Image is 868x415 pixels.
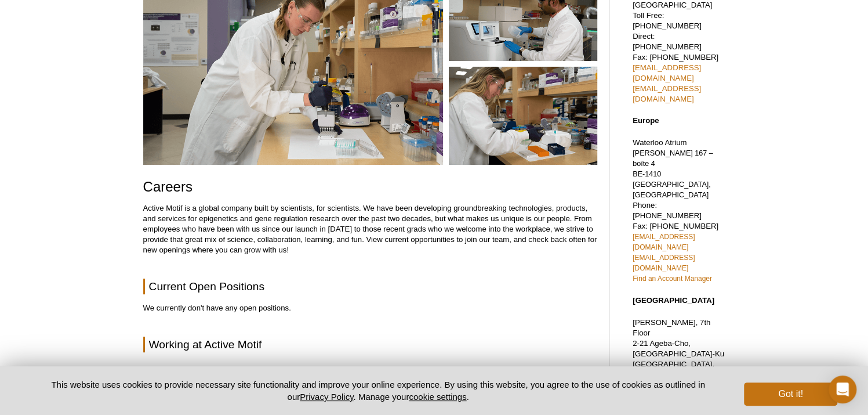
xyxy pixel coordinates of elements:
[31,378,725,403] p: This website uses cookies to provide necessary site functionality and improve your online experie...
[409,392,466,402] button: cookie settings
[744,382,837,406] button: Got it!
[633,233,695,251] a: [EMAIL_ADDRESS][DOMAIN_NAME]
[300,392,353,402] a: Privacy Policy
[633,116,659,125] strong: Europe
[633,275,712,283] a: Find an Account Manager
[633,296,714,305] strong: [GEOGRAPHIC_DATA]
[143,203,597,255] p: Active Motif is a global company built by scientists, for scientists. We have been developing gro...
[633,138,725,284] p: Waterloo Atrium Phone: [PHONE_NUMBER] Fax: [PHONE_NUMBER]
[829,376,856,403] div: Open Intercom Messenger
[143,179,597,196] h1: Careers
[633,63,701,82] a: [EMAIL_ADDRESS][DOMAIN_NAME]
[143,337,597,352] h2: Working at Active Motif
[143,303,597,313] p: We currently don't have any open positions.
[633,254,695,272] a: [EMAIL_ADDRESS][DOMAIN_NAME]
[633,84,701,103] a: [EMAIL_ADDRESS][DOMAIN_NAME]
[143,279,597,294] h2: Current Open Positions
[633,149,713,199] span: [PERSON_NAME] 167 – boîte 4 BE-1410 [GEOGRAPHIC_DATA], [GEOGRAPHIC_DATA]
